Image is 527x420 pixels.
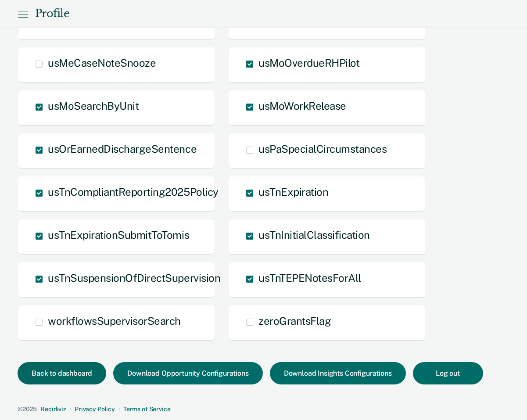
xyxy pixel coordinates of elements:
div: · · [18,406,509,413]
span: usMoSearchByUnit [48,100,139,112]
a: Terms of Service [123,406,171,413]
span: usTnExpiration [258,186,328,198]
span: workflowsSupervisorSearch [48,315,181,327]
span: usTnExpirationSubmitToTomis [48,229,189,241]
span: usMoWorkRelease [258,100,346,112]
a: Back to dashboard [18,370,113,377]
span: usMoOverdueRHPilot [258,57,359,69]
span: usOrEarnedDischargeSentence [48,143,197,155]
span: usTnInitialClassification [258,229,370,241]
span: usTnTEPENotesForAll [258,272,361,284]
span: usPaSpecialCircumstances [258,143,387,155]
button: Download Insights Configurations [270,362,406,384]
span: © 2025 [18,406,37,413]
div: Profile [35,7,69,20]
a: Recidiviz [40,406,66,413]
span: usTnCompliantReporting2025Policy [48,186,219,198]
button: Back to dashboard [18,362,106,384]
button: Download Opportunity Configurations [113,362,262,384]
span: usMeCaseNoteSnooze [48,57,156,69]
a: Privacy Policy [75,406,115,413]
button: Log out [413,362,483,384]
span: zeroGrantsFlag [258,315,331,327]
span: usTnSuspensionOfDirectSupervision [48,272,220,284]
